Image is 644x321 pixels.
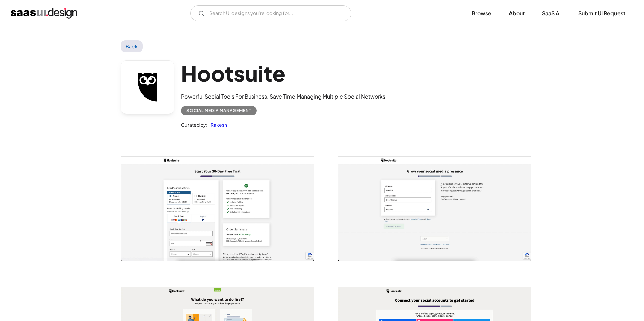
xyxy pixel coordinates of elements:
img: 6039ed43fa052d156529f7d6_hootsuite%2030%20days%20trial.jpg [121,157,314,261]
a: open lightbox [121,157,314,261]
a: open lightbox [338,157,531,261]
input: Search UI designs you're looking for... [190,5,351,21]
a: SaaS Ai [534,6,569,21]
a: Rakesh [207,121,227,129]
img: 6039ed43f875488ec91f910c_hootsuite%20sign%20up.jpg [338,157,531,261]
h1: Hootsuite [181,60,385,86]
a: home [11,8,77,19]
div: Powerful Social Tools For Business. Save Time Managing Multiple Social Networks [181,92,385,101]
div: Social Media Management [186,107,251,115]
a: Back [121,40,143,52]
form: Email Form [190,5,351,21]
a: Submit UI Request [570,6,633,21]
a: Browse [464,6,499,21]
a: About [501,6,533,21]
div: Curated by: [181,121,207,129]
